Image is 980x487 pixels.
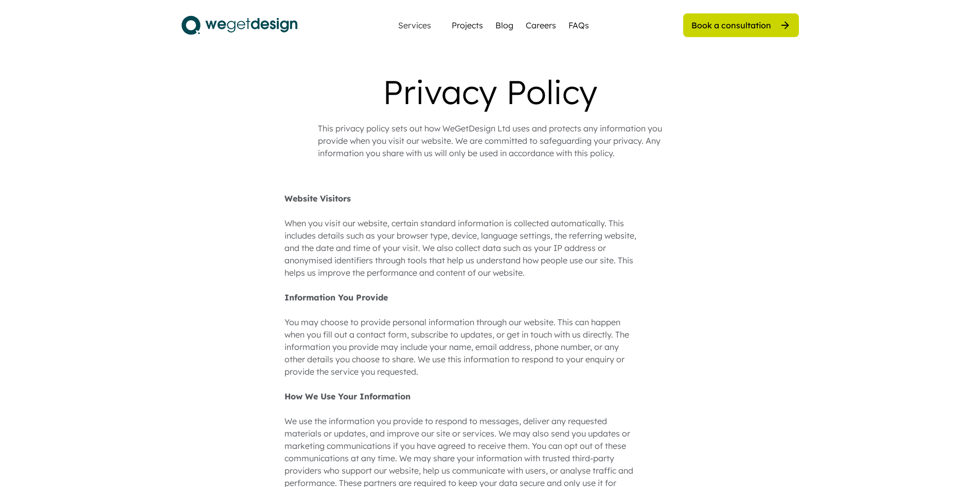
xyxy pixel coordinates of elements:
[568,19,589,31] a: FAQs
[284,292,388,303] strong: Information You Provide
[495,19,513,31] a: Blog
[691,20,771,31] div: Book a consultation
[526,19,556,31] a: Careers
[318,122,662,159] div: This privacy policy sets out how WeGetDesign Ltd uses and protects any information you provide wh...
[394,21,435,29] div: Services
[452,19,483,31] a: Projects
[284,391,411,401] strong: How We Use Your Information
[284,193,351,204] strong: Website Visitors
[182,12,297,38] img: logo.svg
[284,72,696,112] div: Privacy Policy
